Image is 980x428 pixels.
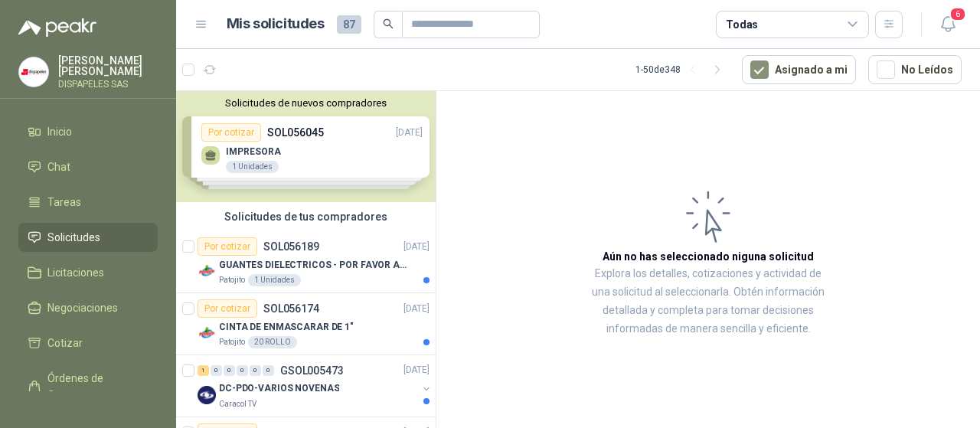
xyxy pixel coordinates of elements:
[47,335,83,351] span: Cotizar
[337,15,361,34] span: 87
[250,365,261,376] div: 0
[18,293,158,322] a: Negociaciones
[47,264,104,281] span: Licitaciones
[58,80,158,89] p: DISPAPELES SAS
[248,274,301,286] div: 1 Unidades
[198,361,433,410] a: 1 0 0 0 0 0 GSOL005473[DATE] Company LogoDC-PDO-VARIOS NOVENASCaracol TV
[403,302,430,316] p: [DATE]
[58,55,158,77] p: [PERSON_NAME] [PERSON_NAME]
[237,365,248,376] div: 0
[198,262,216,280] img: Company Logo
[248,336,297,348] div: 20 ROLLO
[403,240,430,254] p: [DATE]
[219,274,245,286] p: Patojito
[47,194,81,211] span: Tareas
[198,365,209,376] div: 1
[726,16,758,33] div: Todas
[198,299,257,318] div: Por cotizar
[219,398,256,410] p: Caracol TV
[18,117,158,146] a: Inicio
[18,364,158,410] a: Órdenes de Compra
[742,55,856,84] button: Asignado a mi
[18,188,158,217] a: Tareas
[383,18,394,29] span: search
[19,57,48,87] img: Company Logo
[635,57,730,82] div: 1 - 50 de 348
[47,370,143,403] span: Órdenes de Compra
[224,365,235,376] div: 0
[590,265,827,338] p: Explora los detalles, cotizaciones y actividad de una solicitud al seleccionarla. Obtén informaci...
[263,241,319,252] p: SOL056189
[176,202,436,231] div: Solicitudes de tus compradores
[219,258,410,273] p: GUANTES DIELECTRICOS - POR FAVOR ADJUNTAR SU FICHA TECNICA
[47,229,100,246] span: Solicitudes
[227,13,325,35] h1: Mis solicitudes
[18,328,158,358] a: Cotizar
[198,386,216,404] img: Company Logo
[603,248,814,265] h3: Aún no has seleccionado niguna solicitud
[263,303,319,314] p: SOL056174
[47,299,118,316] span: Negociaciones
[18,258,158,287] a: Licitaciones
[949,7,966,21] span: 6
[198,324,216,342] img: Company Logo
[198,237,257,256] div: Por cotizar
[868,55,962,84] button: No Leídos
[47,123,72,140] span: Inicio
[263,365,274,376] div: 0
[18,18,96,37] img: Logo peakr
[219,320,354,335] p: CINTA DE ENMASCARAR DE 1"
[182,97,430,109] button: Solicitudes de nuevos compradores
[219,336,245,348] p: Patojito
[18,223,158,252] a: Solicitudes
[219,382,339,397] p: DC-PDO-VARIOS NOVENAS
[18,152,158,181] a: Chat
[934,11,962,38] button: 6
[176,293,436,355] a: Por cotizarSOL056174[DATE] Company LogoCINTA DE ENMASCARAR DE 1"Patojito20 ROLLO
[176,91,436,202] div: Solicitudes de nuevos compradoresPor cotizarSOL056045[DATE] IMPRESORA1 UnidadesPor cotizarSOL0560...
[211,365,222,376] div: 0
[47,158,70,175] span: Chat
[403,364,430,378] p: [DATE]
[176,231,436,293] a: Por cotizarSOL056189[DATE] Company LogoGUANTES DIELECTRICOS - POR FAVOR ADJUNTAR SU FICHA TECNICA...
[280,365,344,376] p: GSOL005473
